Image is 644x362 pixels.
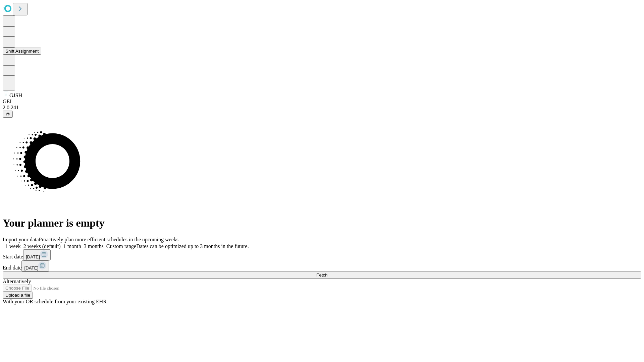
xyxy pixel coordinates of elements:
[21,260,49,271] button: [DATE]
[5,243,21,249] span: 1 week
[39,237,180,242] span: Proactively plan more efficient schedules in the upcoming weeks.
[3,260,641,271] div: End date
[3,237,39,242] span: Import your data
[63,243,81,249] span: 1 month
[316,273,327,278] span: Fetch
[23,249,51,260] button: [DATE]
[3,292,33,299] button: Upload a file
[3,105,641,111] div: 2.0.241
[3,299,107,304] span: With your OR schedule from your existing EHR
[3,271,641,279] button: Fetch
[3,99,641,105] div: GEI
[3,279,31,284] span: Alternatively
[3,249,641,260] div: Start date
[3,111,13,118] button: @
[23,243,61,249] span: 2 weeks (default)
[3,48,41,55] button: Shift Assignment
[3,217,641,229] h1: Your planner is empty
[84,243,104,249] span: 3 months
[106,243,136,249] span: Custom range
[5,112,10,117] span: @
[136,243,249,249] span: Dates can be optimized up to 3 months in the future.
[26,254,40,259] span: [DATE]
[24,265,38,270] span: [DATE]
[9,93,22,98] span: GJSH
